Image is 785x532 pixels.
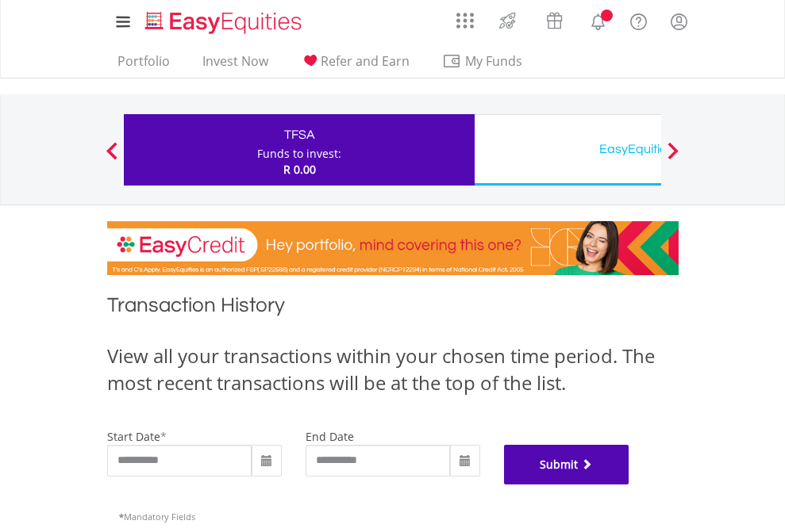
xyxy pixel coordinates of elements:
[294,53,416,78] a: Refer and Earn
[306,429,354,444] label: end date
[446,4,484,29] a: AppsGrid
[657,150,689,166] button: Next
[283,162,316,177] span: R 0.00
[107,343,679,397] div: View all your transactions within your chosen time period. The most recent transactions will be a...
[119,511,195,522] span: Mandatory Fields
[504,445,629,484] button: Submit
[107,429,160,444] label: start date
[196,53,275,78] a: Invest Now
[111,53,176,78] a: Portfolio
[257,146,341,162] div: Funds to invest:
[494,8,521,33] img: thrive-v2.svg
[618,4,659,36] a: FAQ's and Support
[541,8,568,33] img: vouchers-v2.svg
[133,124,465,146] div: TFSA
[659,4,699,39] a: My Profile
[139,4,308,36] a: Home page
[107,291,679,327] h1: Transaction History
[321,52,410,70] span: Refer and Earn
[142,10,308,36] img: EasyEquities_Logo.png
[578,4,618,36] a: Notifications
[107,221,679,275] img: EasyCredit Promotion Banner
[96,150,128,166] button: Previous
[531,4,578,33] a: Vouchers
[456,12,474,29] img: grid-menu-icon.svg
[442,51,546,71] span: My Funds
